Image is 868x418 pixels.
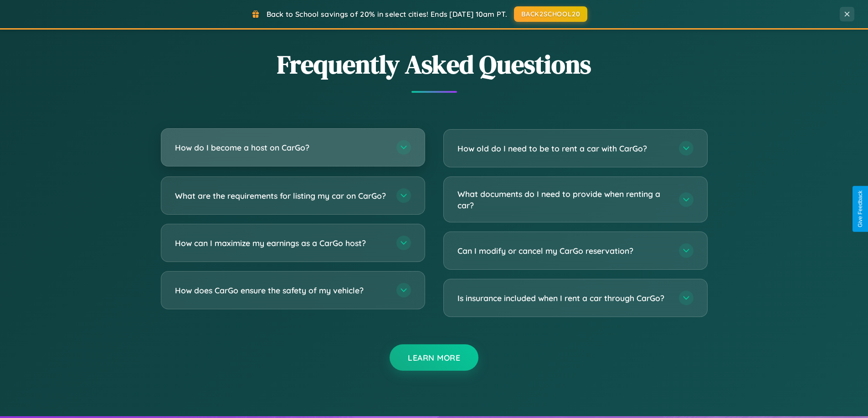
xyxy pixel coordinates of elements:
[514,6,587,22] button: BACK2SCHOOL20
[457,245,670,257] h3: Can I modify or cancel my CarGo reservation?
[857,191,863,227] div: Give Feedback
[175,190,387,201] h3: What are the requirements for listing my car on CarGo?
[457,188,670,211] h3: What documents do I need to provide when renting a car?
[175,285,387,296] h3: How does CarGo ensure the safety of my vehicle?
[175,142,387,153] h3: How do I become a host on CarGo?
[175,237,387,249] h3: How can I maximize my earnings as a CarGo host?
[161,47,708,82] h2: Frequently Asked Questions
[267,10,507,19] span: Back to School savings of 20% in select cities! Ends [DATE] 10am PT.
[457,292,670,304] h3: Is insurance included when I rent a car through CarGo?
[390,344,478,371] button: Learn More
[457,143,670,154] h3: How old do I need to be to rent a car with CarGo?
